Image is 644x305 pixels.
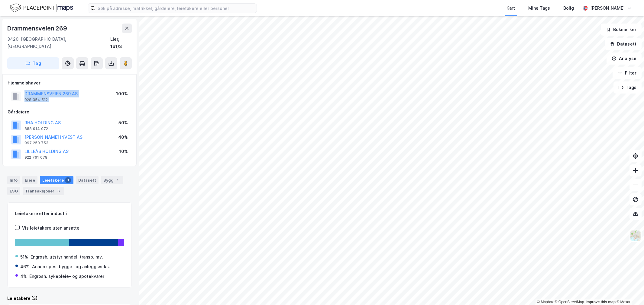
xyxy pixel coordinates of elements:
[40,176,73,184] div: Leietakere
[614,276,644,305] div: Kontrollprogram for chat
[118,134,128,141] div: 40%
[24,141,48,145] div: 997 250 753
[630,230,641,241] img: Z
[605,38,642,50] button: Datasett
[555,300,584,304] a: OpenStreetMap
[7,295,132,302] div: Leietakere (3)
[65,177,71,183] div: 3
[586,300,616,304] a: Improve this map
[7,187,20,195] div: ESG
[613,67,642,79] button: Filter
[614,276,644,305] iframe: Chat Widget
[20,263,30,270] div: 46%
[8,79,131,87] div: Hjemmelshaver
[563,5,574,12] div: Bolig
[7,176,20,184] div: Info
[7,36,110,50] div: 3420, [GEOGRAPHIC_DATA], [GEOGRAPHIC_DATA]
[76,176,99,184] div: Datasett
[115,177,121,183] div: 1
[118,119,128,126] div: 50%
[8,108,131,116] div: Gårdeiere
[116,90,128,97] div: 100%
[24,97,48,102] div: 928 354 512
[613,81,642,94] button: Tags
[119,148,128,155] div: 10%
[7,24,68,33] div: Drammensveien 269
[20,253,28,261] div: 51%
[15,210,124,217] div: Leietakere etter industri
[23,187,64,195] div: Transaksjoner
[590,5,625,12] div: [PERSON_NAME]
[32,263,110,270] div: Annen spes. bygge- og anleggsvirks.
[506,5,515,12] div: Kart
[601,24,642,36] button: Bokmerker
[56,188,62,194] div: 6
[7,57,59,69] button: Tag
[607,52,642,65] button: Analyse
[528,5,550,12] div: Mine Tags
[101,176,123,184] div: Bygg
[24,155,47,160] div: 922 761 078
[95,4,257,13] input: Søk på adresse, matrikkel, gårdeiere, leietakere eller personer
[10,3,73,13] img: logo.f888ab2527a4732fd821a326f86c7f29.svg
[110,36,132,50] div: Lier, 161/3
[20,273,27,280] div: 4%
[22,224,79,232] div: Vis leietakere uten ansatte
[29,273,104,280] div: Engrosh. sykepleie- og apotekvarer
[24,126,48,131] div: 888 914 072
[537,300,554,304] a: Mapbox
[22,176,37,184] div: Eiere
[31,253,103,261] div: Engrosh. utstyr handel, transp. mv.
